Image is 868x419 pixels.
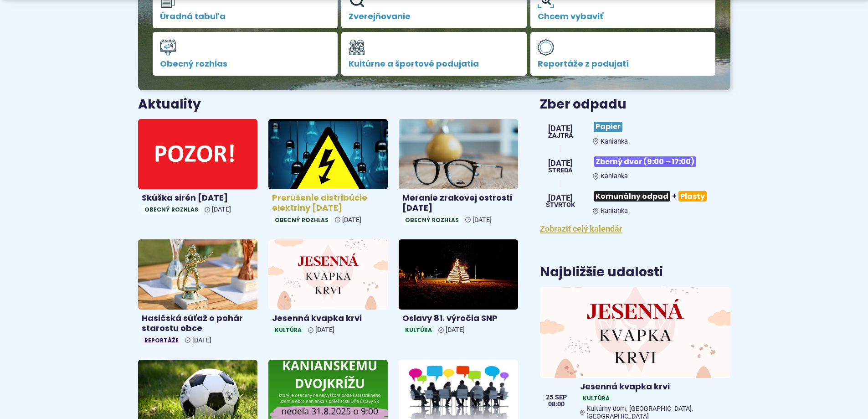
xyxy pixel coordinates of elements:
span: [DATE] [473,216,492,224]
span: [DATE] [446,326,465,334]
span: Kanianka [601,172,628,180]
span: Komunálny odpad [594,191,670,202]
a: Prerušenie distribúcie elektriny [DATE] Obecný rozhlas [DATE] [268,119,388,228]
h4: Jesenná kvapka krvi [580,382,726,392]
span: Zberný dvor (9:00 – 17:00) [594,156,696,167]
span: [DATE] [548,124,573,133]
a: Zberný dvor (9:00 – 17:00) Kanianka [DATE] streda [540,153,730,180]
span: Obecný rozhlas [402,215,462,225]
span: [DATE] [212,206,231,213]
span: Kanianka [601,207,628,215]
span: Úradná tabuľa [160,12,331,21]
span: Reportáže z podujatí [538,59,709,68]
a: Obecný rozhlas [153,32,338,76]
span: Obecný rozhlas [142,205,201,214]
span: [DATE] [315,326,334,334]
a: Komunálny odpad+Plasty Kanianka [DATE] štvrtok [540,187,730,215]
span: Zverejňovanie [349,12,519,21]
h3: Najbližšie udalosti [540,265,663,279]
h3: + [593,187,730,205]
span: [DATE] [342,216,361,224]
span: [DATE] [192,336,211,344]
span: Obecný rozhlas [272,215,331,225]
span: Kultúra [402,325,435,335]
h4: Skúška sirén [DATE] [142,193,254,203]
span: Kultúra [580,393,612,403]
span: Kultúrne a športové podujatia [349,59,519,68]
h4: Meranie zrakovej ostrosti [DATE] [402,193,514,213]
a: Jesenná kvapka krvi Kultúra [DATE] [268,239,388,338]
span: Kanianka [601,138,628,145]
a: Kultúrne a športové podujatia [341,32,527,76]
span: Obecný rozhlas [160,59,331,68]
a: Zobraziť celý kalendár [540,224,622,233]
span: Plasty [678,191,707,202]
span: streda [548,167,573,174]
h3: Aktuality [138,98,201,112]
h4: Prerušenie distribúcie elektriny [DATE] [272,193,384,213]
span: štvrtok [546,202,575,208]
h3: Zber odpadu [540,98,730,112]
a: Skúška sirén [DATE] Obecný rozhlas [DATE] [138,119,257,218]
span: 25 [546,394,553,401]
h4: Oslavy 81. výročia SNP [402,313,514,324]
h4: Jesenná kvapka krvi [272,313,384,324]
span: [DATE] [546,194,575,202]
span: sep [555,394,567,401]
a: Papier Kanianka [DATE] Zajtra [540,118,730,145]
span: Kultúra [272,325,304,335]
h4: Hasičská súťaž o pohár starostu obce [142,313,254,334]
a: Reportáže z podujatí [530,32,716,76]
span: Chcem vybaviť [538,12,709,21]
span: Papier [594,122,622,132]
span: Reportáže [142,336,181,345]
span: 08:00 [546,401,567,408]
a: Oslavy 81. výročia SNP Kultúra [DATE] [399,239,518,338]
span: [DATE] [548,159,573,167]
a: Hasičská súťaž o pohár starostu obce Reportáže [DATE] [138,239,257,349]
a: Meranie zrakovej ostrosti [DATE] Obecný rozhlas [DATE] [399,119,518,228]
span: Zajtra [548,133,573,139]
